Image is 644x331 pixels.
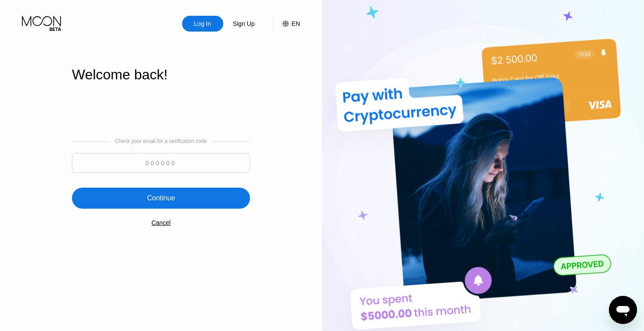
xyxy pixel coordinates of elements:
[232,19,256,28] div: Sign Up
[151,219,171,226] div: Cancel
[609,296,637,324] iframe: Button to launch messaging window
[223,16,265,32] div: Sign Up
[147,194,175,203] div: Continue
[72,188,250,209] div: Continue
[292,20,300,27] div: EN
[273,16,300,32] div: EN
[115,138,207,144] div: Check your email for a verification code
[182,16,223,32] div: Log In
[72,67,250,83] div: Welcome back!
[72,153,250,173] input: 000000
[193,19,212,28] div: Log In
